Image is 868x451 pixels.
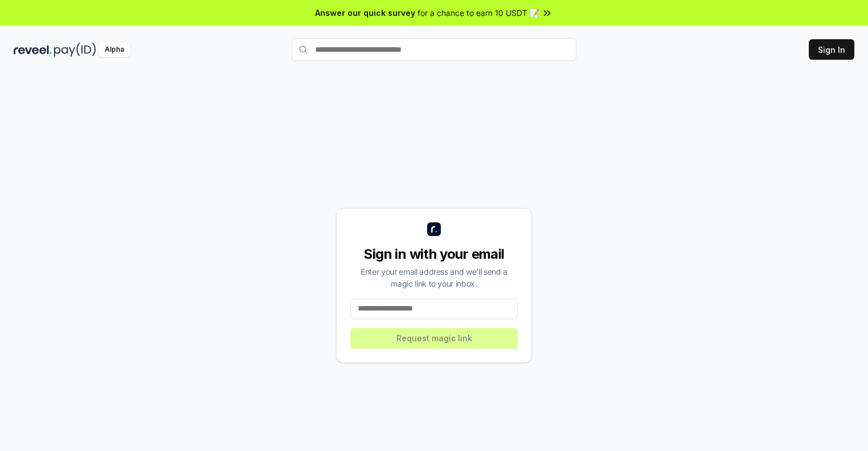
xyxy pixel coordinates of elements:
[14,43,52,57] img: reveel_dark
[315,7,415,19] span: Answer our quick survey
[418,7,539,19] span: for a chance to earn 10 USDT 📝
[427,222,441,236] img: logo_small
[98,43,130,57] div: Alpha
[350,266,518,289] div: Enter your email address and we’ll send a magic link to your inbox.
[54,43,96,57] img: pay_id
[350,245,518,263] div: Sign in with your email
[809,39,854,60] button: Sign In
